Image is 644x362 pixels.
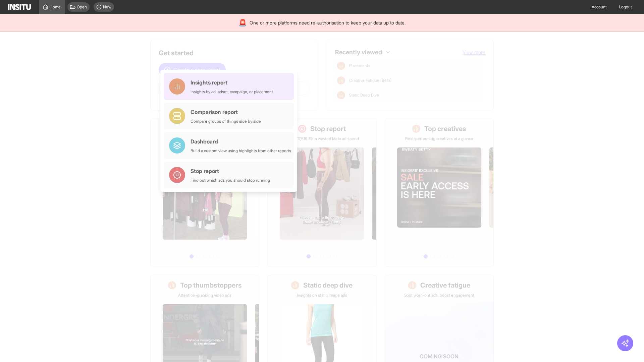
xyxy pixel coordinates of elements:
[50,4,61,10] span: Home
[77,4,87,10] span: Open
[191,78,273,86] div: Insights report
[238,18,247,27] div: 🚨
[191,108,261,116] div: Comparison report
[8,4,31,10] img: Logo
[191,89,273,95] div: Insights by ad, adset, campaign, or placement
[191,119,261,124] div: Compare groups of things side by side
[191,167,270,175] div: Stop report
[250,19,406,26] span: One or more platforms need re-authorisation to keep your data up to date.
[103,4,111,10] span: New
[191,178,270,183] div: Find out which ads you should stop running
[191,137,291,145] div: Dashboard
[191,148,291,154] div: Build a custom view using highlights from other reports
